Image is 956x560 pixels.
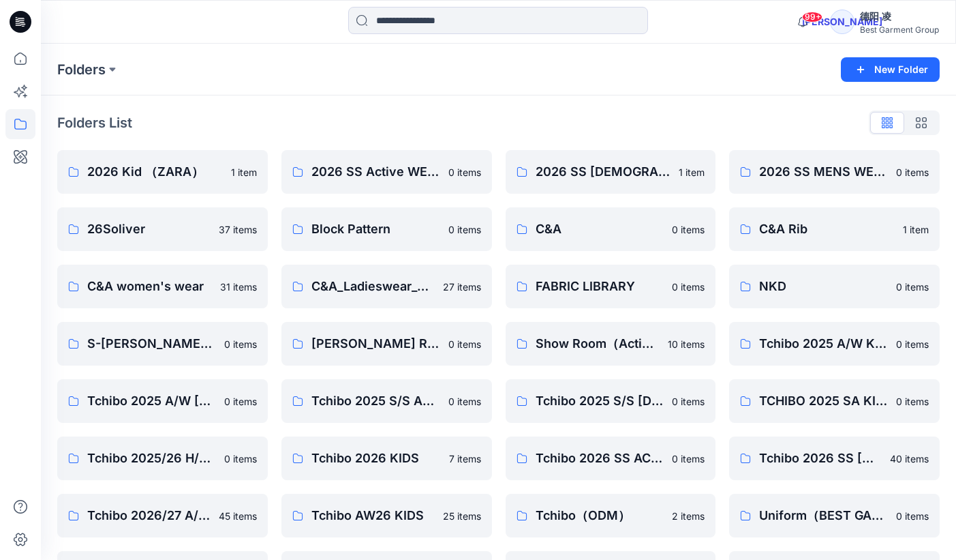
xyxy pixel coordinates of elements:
div: [PERSON_NAME] [830,10,854,34]
a: C&A_Ladieswear_SS2627 items [281,265,492,308]
p: [PERSON_NAME] Red men [311,334,440,353]
a: Tchibo 2025 A/W [DEMOGRAPHIC_DATA]-WEAR0 items [57,379,268,423]
p: Tchibo 2025 S/S Active-Wear [311,392,440,411]
p: 0 items [672,222,705,237]
p: 1 item [231,165,257,179]
p: 0 items [896,394,929,409]
a: Folders [57,60,106,79]
p: Tchibo 2026 SS ACTIVE-WEAR [536,449,664,468]
a: Tchibo（ODM）2 items [506,494,716,537]
p: 2026 Kid （ZARA） [87,162,223,181]
p: 1 item [679,165,705,179]
p: Tchibo AW26 KIDS [311,506,435,525]
p: Tchibo 2025 S/S [DEMOGRAPHIC_DATA]-Wear [536,392,664,411]
p: 0 items [448,337,481,351]
p: 0 items [224,337,257,351]
a: Tchibo 2026/27 A/W [DEMOGRAPHIC_DATA]-WEAR45 items [57,494,268,537]
p: Uniform（BEST GARMENT GROUP） [759,506,888,525]
a: 2026 SS MENS WEAR0 items [729,150,940,194]
p: Tchibo（ODM） [536,506,664,525]
p: 0 items [448,165,481,179]
a: S-[PERSON_NAME] QS fahion0 items [57,322,268,366]
a: Block Pattern0 items [281,207,492,251]
p: 25 items [443,509,481,523]
p: 7 items [449,452,481,466]
p: S-[PERSON_NAME] QS fahion [87,334,216,353]
p: 31 items [220,280,257,294]
a: FABRIC LIBRARY0 items [506,265,716,308]
a: C&A women's wear31 items [57,265,268,308]
a: Tchibo 2026 SS [DEMOGRAPHIC_DATA]-WEAR40 items [729,437,940,480]
p: Folders List [57,113,132,133]
p: 0 items [672,280,705,294]
p: Tchibo 2025/26 H/W ACTIVE [87,449,216,468]
p: 2026 SS MENS WEAR [759,162,888,181]
p: 0 items [672,394,705,409]
a: Tchibo 2025/26 H/W ACTIVE0 items [57,437,268,480]
a: Tchibo 2026 SS ACTIVE-WEAR0 items [506,437,716,480]
p: 0 items [448,222,481,237]
p: 40 items [890,452,929,466]
p: Tchibo 2026 KIDS [311,449,441,468]
a: Tchibo 2025 S/S [DEMOGRAPHIC_DATA]-Wear0 items [506,379,716,423]
p: 0 items [896,165,929,179]
a: 26Soliver37 items [57,207,268,251]
p: 0 items [896,337,929,351]
p: C&A women's wear [87,277,212,296]
span: 99+ [802,12,822,23]
a: C&A0 items [506,207,716,251]
p: 26Soliver [87,220,211,239]
p: Tchibo 2025 A/W KIDS-WEAR [759,334,888,353]
p: 37 items [219,222,257,237]
div: Best Garment Group [860,25,939,35]
a: C&A Rib1 item [729,207,940,251]
p: 0 items [896,509,929,523]
p: Block Pattern [311,220,440,239]
p: FABRIC LIBRARY [536,277,664,296]
a: Uniform（BEST GARMENT GROUP）0 items [729,494,940,537]
a: Tchibo 2025 S/S Active-Wear0 items [281,379,492,423]
a: 2026 SS Active WEAR0 items [281,150,492,194]
a: TCHIBO 2025 SA KIDS-WEAR0 items [729,379,940,423]
a: 2026 Kid （ZARA）1 item [57,150,268,194]
p: TCHIBO 2025 SA KIDS-WEAR [759,392,888,411]
p: 10 items [668,337,705,351]
p: 2026 SS [DEMOGRAPHIC_DATA] WEAR [536,162,671,181]
p: C&A_Ladieswear_SS26 [311,277,435,296]
p: 2026 SS Active WEAR [311,162,440,181]
p: Tchibo 2026 SS [DEMOGRAPHIC_DATA]-WEAR [759,449,882,468]
p: 0 items [448,394,481,409]
a: [PERSON_NAME] Red men0 items [281,322,492,366]
a: NKD0 items [729,265,940,308]
p: 0 items [896,280,929,294]
p: Show Room（Active） [536,334,660,353]
a: 2026 SS [DEMOGRAPHIC_DATA] WEAR1 item [506,150,716,194]
p: 0 items [672,452,705,466]
p: Tchibo 2026/27 A/W [DEMOGRAPHIC_DATA]-WEAR [87,506,211,525]
a: Show Room（Active）10 items [506,322,716,366]
p: Tchibo 2025 A/W [DEMOGRAPHIC_DATA]-WEAR [87,392,216,411]
p: 45 items [219,509,257,523]
p: NKD [759,277,888,296]
p: C&A [536,220,664,239]
button: New Folder [841,57,940,82]
p: 0 items [224,452,257,466]
p: 2 items [672,509,705,523]
p: 0 items [224,394,257,409]
a: Tchibo AW26 KIDS25 items [281,494,492,537]
a: Tchibo 2026 KIDS7 items [281,437,492,480]
div: 德阳 凌 [860,8,939,25]
p: 1 item [903,222,929,237]
a: Tchibo 2025 A/W KIDS-WEAR0 items [729,322,940,366]
p: 27 items [443,280,481,294]
p: C&A Rib [759,220,895,239]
